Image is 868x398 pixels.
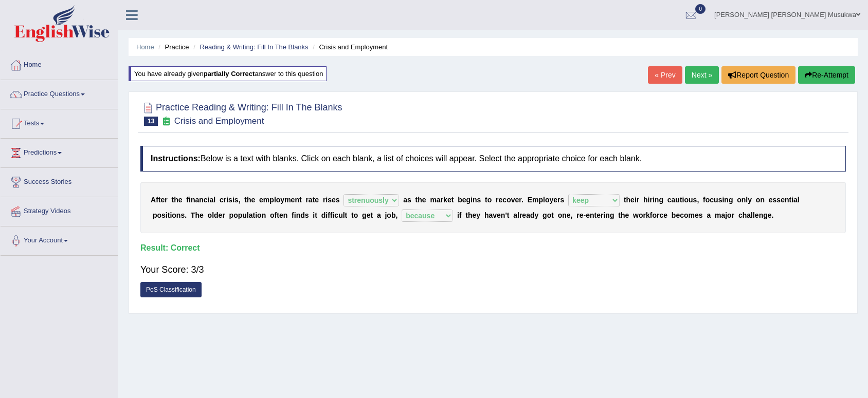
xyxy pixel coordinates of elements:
b: A [151,196,156,204]
b: t [158,196,161,204]
h4: Below is a text with blanks. Click on each blank, a list of choices will appear. Select the appro... [140,146,846,172]
b: f [328,211,330,219]
b: l [746,196,748,204]
b: i [682,196,684,204]
b: i [208,196,210,204]
b: t [313,196,315,204]
b: s [336,196,340,204]
b: e [251,196,255,204]
b: e [259,196,263,204]
b: a [707,211,711,219]
b: r [732,211,734,219]
b: r [657,211,659,219]
b: e [178,196,183,204]
b: i [232,196,234,204]
b: s [161,211,166,219]
b: i [457,211,459,219]
b: n [296,211,301,219]
b: f [186,196,189,204]
b: partially correct [204,70,255,78]
b: p [269,196,274,204]
b: c [680,211,684,219]
b: . [772,211,774,219]
b: p [238,211,243,219]
b: b [458,196,462,204]
b: m [532,196,538,204]
a: Your Account [1,226,118,252]
b: i [325,211,328,219]
b: c [738,211,743,219]
b: r [601,211,603,219]
b: h [643,196,648,204]
b: i [791,196,793,204]
b: i [226,196,228,204]
b: h [743,211,747,219]
b: t [277,211,279,219]
b: n [760,196,765,204]
b: n [473,196,477,204]
b: l [212,211,214,219]
b: r [643,211,646,219]
b: , [571,211,573,219]
b: t [299,196,302,204]
b: m [715,211,721,219]
b: s [234,196,239,204]
b: h [418,196,422,204]
b: f [650,211,653,219]
b: h [195,211,200,219]
b: n [605,211,610,219]
b: y [280,196,284,204]
b: o [639,211,643,219]
b: i [255,211,257,219]
b: c [667,196,672,204]
button: Re-Attempt [798,66,855,84]
b: c [204,196,208,204]
b: g [466,196,471,204]
b: a [672,196,676,204]
small: Crisis and Employment [174,116,264,126]
b: g [362,211,367,219]
a: Strategy Videos [1,197,118,223]
b: a [513,211,517,219]
b: o [547,211,552,219]
b: w [633,211,639,219]
a: Next » [685,66,719,84]
b: i [653,196,655,204]
b: l [343,211,345,219]
b: e [768,211,772,219]
b: e [332,196,336,204]
h4: Result: [140,243,846,253]
b: r [557,196,560,204]
b: m [284,196,291,204]
b: e [522,211,526,219]
b: r [441,196,443,204]
b: e [447,196,451,204]
b: e [515,196,519,204]
b: t [351,211,354,219]
b: o [737,196,742,204]
b: e [586,211,590,219]
b: t [415,196,418,204]
b: o [545,196,550,204]
b: n [785,196,789,204]
b: f [703,196,706,204]
b: s [305,211,309,219]
b: a [747,211,751,219]
b: n [262,211,266,219]
b: o [727,211,732,219]
b: i [325,196,328,204]
b: g [610,211,614,219]
b: s [228,196,232,204]
b: j [725,211,727,219]
b: ' [505,211,507,219]
b: n [295,196,299,204]
b: h [626,196,631,204]
li: Practice [156,42,189,52]
a: Tests [1,109,118,135]
b: o [652,211,657,219]
div: You have already given answer to this question [129,66,327,81]
b: r [496,196,498,204]
b: o [684,196,689,204]
b: t [594,211,597,219]
b: , [395,211,397,219]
